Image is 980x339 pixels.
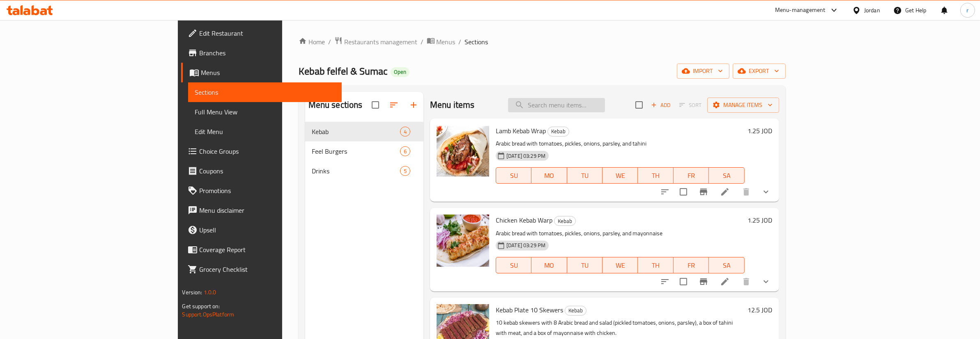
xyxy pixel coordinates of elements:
span: Kebab Plate 10 Skewers [496,304,563,316]
button: TH [638,257,673,273]
button: TH [638,167,673,184]
button: delete [736,182,756,202]
span: Select all sections [367,96,384,114]
span: Select to update [675,183,692,200]
span: TU [571,259,599,271]
div: Feel Burgers [312,146,400,156]
button: MO [531,257,567,273]
span: TU [571,170,599,182]
button: WE [603,167,638,184]
h2: Menu items [430,99,475,111]
div: Jordan [864,6,880,15]
button: show more [756,182,776,202]
a: Sections [188,82,341,102]
span: SU [499,170,528,182]
div: Drinks5 [305,161,423,181]
span: Kebab [312,127,400,137]
div: items [400,166,410,176]
a: Choice Groups [181,141,341,161]
span: MO [535,170,564,182]
button: sort-choices [655,182,675,202]
div: Kebab4 [305,122,423,141]
span: Kebab [554,216,575,226]
a: Grocery Checklist [181,259,341,279]
div: Drinks [312,166,400,176]
a: Restaurants management [334,36,417,47]
div: Kebab [554,216,576,226]
span: Lamb Kebab Wrap [496,125,546,137]
span: Branches [199,48,335,58]
span: r [966,6,968,15]
button: SA [709,167,744,184]
span: Menus [201,68,335,77]
nav: Menu sections [305,118,423,184]
span: Manage items [714,100,773,110]
button: Add [648,99,674,111]
a: Edit Restaurant [181,23,341,43]
svg: Show Choices [761,277,771,287]
button: Manage items [707,98,779,113]
button: TU [567,167,603,184]
a: Branches [181,43,341,63]
span: Restaurants management [344,37,417,47]
button: sort-choices [655,272,675,291]
p: Arabic bread with tomatoes, pickles, onions, parsley, and tahini [496,139,744,149]
span: Add item [648,99,674,111]
div: Open [391,67,409,77]
span: Kebab [548,127,569,136]
div: items [400,146,410,156]
span: Select to update [675,273,692,290]
span: Add [650,100,672,110]
button: delete [736,272,756,291]
span: Select section [630,96,648,114]
span: Sections [465,37,488,47]
span: Sections [195,87,335,97]
p: Arabic bread with tomatoes, pickles, onions, parsley, and mayonnaise [496,228,744,239]
input: search [508,98,605,112]
h6: 1.25 JOD [748,125,773,137]
div: Feel Burgers6 [305,141,423,161]
span: TH [641,170,670,182]
span: Sort sections [384,95,404,115]
button: SU [496,257,531,273]
a: Upsell [181,220,341,240]
span: SU [499,259,528,271]
button: export [733,64,786,79]
span: Kebab [565,306,586,315]
button: SA [709,257,744,273]
div: Menu-management [775,5,826,15]
span: Edit Restaurant [199,28,335,38]
span: [DATE] 03:29 PM [503,241,549,249]
span: WE [606,170,635,182]
svg: Show Choices [761,187,771,197]
span: 6 [400,148,410,155]
img: Chicken Kebab Warp [437,214,489,267]
a: Edit Menu [188,122,341,141]
span: Menus [437,37,455,47]
img: Lamb Kebab Wrap [437,125,489,177]
button: Branch-specific-item [694,182,713,202]
button: SU [496,167,531,184]
a: Coupons [181,161,341,181]
span: Coverage Report [199,245,335,255]
span: WE [606,259,635,271]
span: FR [677,259,706,271]
span: SA [712,259,741,271]
span: FR [677,170,706,182]
a: Coverage Report [181,240,341,259]
span: SA [712,170,741,182]
span: Promotions [199,186,335,196]
span: 4 [400,128,410,136]
button: Add section [404,95,423,115]
button: Branch-specific-item [694,272,713,291]
span: [DATE] 03:29 PM [503,152,549,160]
nav: breadcrumb [299,36,786,47]
span: Open [391,68,409,75]
button: MO [531,167,567,184]
a: Menu disclaimer [181,200,341,220]
span: Choice Groups [199,146,335,156]
span: Kebab felfel & Sumac [299,62,387,80]
span: import [683,66,723,76]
